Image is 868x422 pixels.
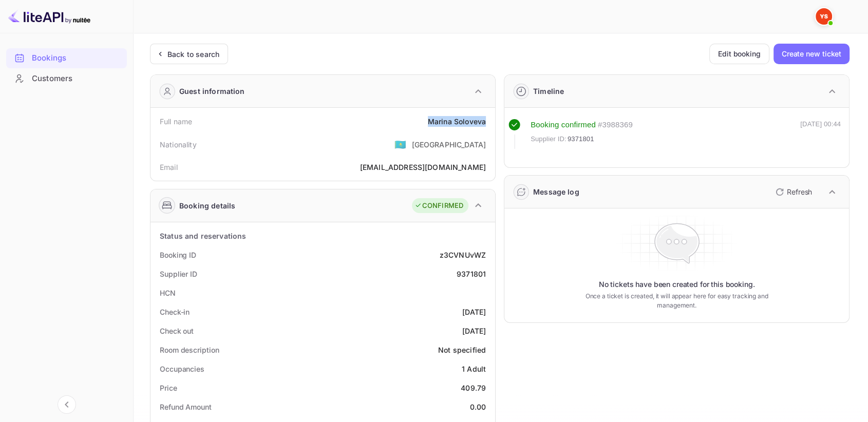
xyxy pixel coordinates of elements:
img: Yandex Support [816,8,832,25]
button: Edit booking [709,44,769,64]
div: Message log [533,186,579,197]
div: 409.79 [461,382,486,393]
div: Not specified [438,344,486,355]
button: Refresh [769,184,816,200]
div: Nationality [160,139,197,150]
div: Occupancies [160,363,204,374]
div: Refund Amount [160,401,212,412]
div: Booking confirmed [531,119,596,131]
div: Customers [6,69,127,89]
p: Refresh [787,186,812,197]
span: Supplier ID: [531,134,567,144]
div: 0.00 [469,401,486,412]
div: Full name [160,116,192,127]
div: Status and reservations [160,231,246,241]
div: Check-in [160,306,190,317]
div: Guest information [179,86,245,97]
div: z3CVNUvWZ [440,250,486,260]
div: Check out [160,325,194,336]
span: United States [394,135,406,154]
a: Bookings [6,48,127,67]
div: Back to search [167,49,219,60]
div: HCN [160,287,176,298]
div: Price [160,382,177,393]
div: [GEOGRAPHIC_DATA] [411,139,486,150]
div: Supplier ID [160,268,197,279]
div: [DATE] [462,306,486,317]
div: Marina Soloveva [428,116,486,127]
button: Collapse navigation [58,395,76,414]
div: Bookings [6,48,127,68]
div: [EMAIL_ADDRESS][DOMAIN_NAME] [360,162,486,172]
p: No tickets have been created for this booking. [599,279,755,290]
div: Customers [32,73,122,85]
a: Customers [6,69,127,88]
img: LiteAPI logo [8,8,90,25]
div: Email [160,162,178,172]
span: 9371801 [568,134,594,144]
button: Create new ticket [773,44,850,64]
div: Booking details [179,200,235,211]
div: # 3988369 [598,119,633,131]
div: Bookings [32,52,122,64]
div: 9371801 [457,268,486,279]
div: [DATE] 00:44 [800,119,841,149]
div: CONFIRMED [414,201,463,211]
div: 1 Adult [462,363,486,374]
p: Once a ticket is created, it will appear here for easy tracking and management. [584,292,769,310]
div: [DATE] [462,325,486,336]
div: Timeline [533,86,564,97]
div: Room description [160,344,219,355]
div: Booking ID [160,250,196,260]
